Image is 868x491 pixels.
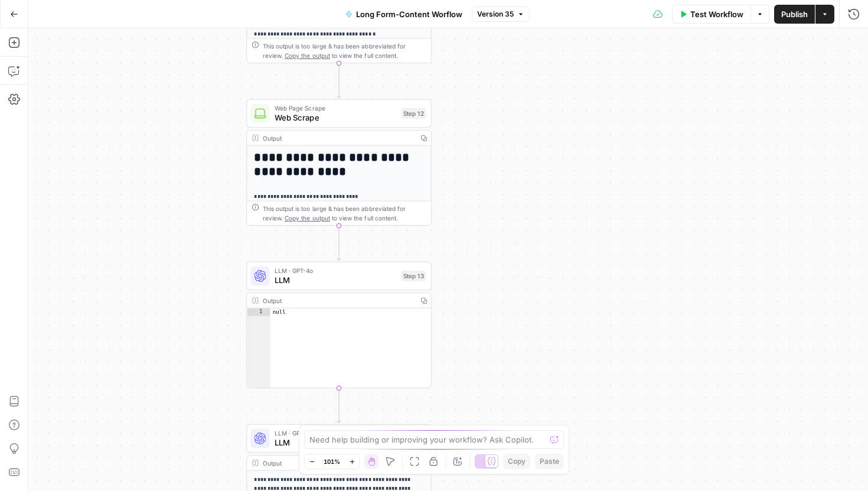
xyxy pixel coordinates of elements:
span: 101% [324,457,340,466]
g: Edge from step_9 to step_12 [337,63,341,98]
button: Test Workflow [672,5,750,24]
g: Edge from step_12 to step_13 [337,226,341,261]
span: LLM [275,437,396,448]
button: Copy [503,454,530,469]
span: LLM · GPT-4o [275,428,396,438]
span: Long Form-Content Worflow [356,8,462,20]
div: This output is too large & has been abbreviated for review. to view the full content. [263,41,426,60]
div: LLM · GPT-4oLLMStep 13Outputnull [246,262,431,388]
div: This output is too large & has been abbreviated for review. to view the full content. [263,204,426,223]
span: Publish [781,8,808,20]
button: Publish [774,5,815,24]
span: Copy [508,456,526,467]
span: Paste [540,456,559,467]
div: Output [263,295,413,305]
div: Output [263,458,413,467]
button: Long Form-Content Worflow [338,5,469,24]
button: Paste [535,454,564,469]
div: Output [263,133,413,142]
span: Version 35 [477,9,514,19]
span: Web Scrape [275,112,396,123]
span: LLM [275,274,396,286]
span: LLM · GPT-4o [275,266,396,275]
button: Version 35 [472,6,530,22]
span: Web Page Scrape [275,103,396,113]
span: Copy the output [285,214,330,222]
span: Test Workflow [690,8,743,20]
div: Step 12 [401,108,426,119]
g: Edge from step_13 to step_17 [337,388,341,423]
div: 1 [247,308,270,316]
span: Copy the output [285,52,330,59]
div: Step 13 [401,271,426,281]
